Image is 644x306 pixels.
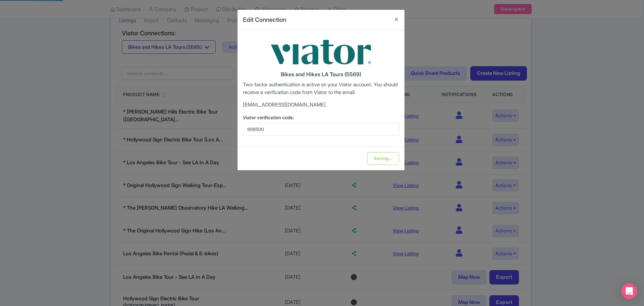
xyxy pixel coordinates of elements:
input: Saving... [367,152,399,165]
h4: Bikes and Hikes LA Tours (5569) [243,72,399,78]
button: Close [388,10,405,29]
span: Viator verification code: [243,115,294,120]
p: [EMAIL_ADDRESS][DOMAIN_NAME]. [243,101,399,109]
div: Open Intercom Messenger [621,283,637,299]
p: Two-factor authentication is active on your Viator account. You should receive a verification cod... [243,81,399,96]
img: viator-9033d3fb01e0b80761764065a76b653a.png [271,35,371,69]
h4: Edit Connection [243,15,286,24]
